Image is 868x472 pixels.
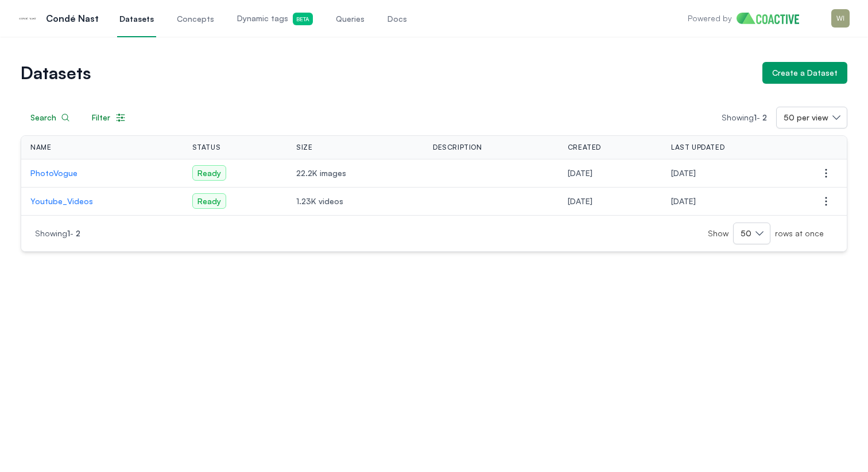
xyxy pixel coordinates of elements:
[671,168,696,178] span: Monday, August 11, 2025 at 8:03:30 AM PDT
[30,112,70,123] div: Search
[776,107,847,128] button: 50 per view
[296,143,312,152] span: Size
[671,143,724,152] span: Last Updated
[30,143,51,152] span: Name
[30,196,174,207] a: Youtube_Videos
[293,13,313,25] span: Beta
[67,228,70,238] span: 1
[192,165,226,181] span: Ready
[21,107,80,128] button: Search
[177,13,214,25] span: Concepts
[192,143,221,152] span: Status
[46,11,99,25] p: Condé Nast
[192,193,226,209] span: Ready
[784,112,828,123] span: 50 per view
[35,228,301,239] p: Showing -
[754,112,757,122] span: 1
[296,167,414,179] span: 22.2K images
[568,196,592,206] span: Tuesday, July 15, 2025 at 12:31:05 AM PDT
[119,13,154,25] span: Datasets
[568,168,592,178] span: Monday, August 4, 2025 at 8:07:31 PM PDT
[831,9,850,28] img: Menu for the logged in user
[722,112,776,123] p: Showing -
[92,112,126,123] div: Filter
[733,223,770,244] button: 50
[568,143,601,152] span: Created
[433,143,482,152] span: Description
[762,112,767,122] span: 2
[30,167,174,179] a: PhotoVogue
[21,65,753,81] h1: Datasets
[688,13,732,24] p: Powered by
[82,107,136,128] button: Filter
[296,196,414,207] span: 1.23K videos
[737,13,808,24] img: Home
[336,13,365,25] span: Queries
[741,228,751,239] span: 50
[671,196,696,206] span: Monday, August 4, 2025 at 6:32:51 PM PDT
[76,228,80,238] span: 2
[708,228,733,239] span: Show
[772,67,838,79] div: Create a Dataset
[762,62,847,84] button: Create a Dataset
[237,13,313,25] span: Dynamic tags
[770,228,824,239] span: rows at once
[18,9,37,28] img: Condé Nast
